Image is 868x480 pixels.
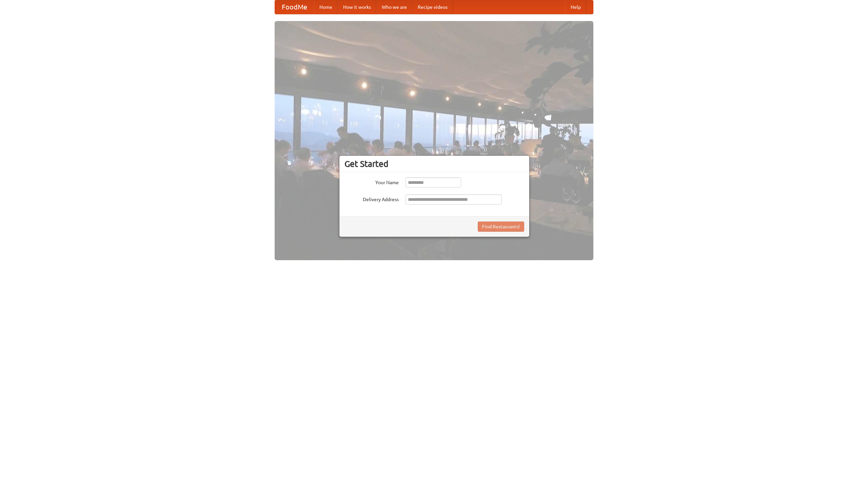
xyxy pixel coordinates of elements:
a: Recipe videos [412,0,453,14]
button: Find Restaurants! [478,222,524,232]
label: Your Name [344,177,399,186]
h3: Get Started [344,159,524,169]
a: FoodMe [275,0,314,14]
a: Who we are [376,0,412,14]
a: How it works [338,0,376,14]
a: Help [565,0,586,14]
label: Delivery Address [344,194,399,203]
a: Home [314,0,338,14]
